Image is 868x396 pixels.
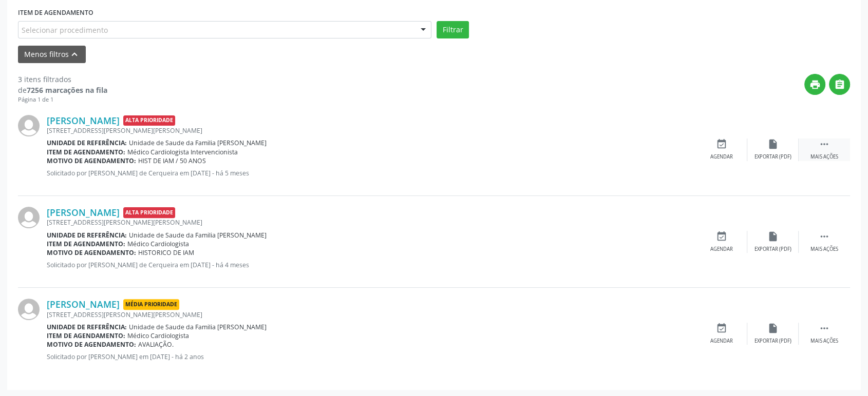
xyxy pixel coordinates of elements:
[834,79,845,90] i: 
[47,156,136,165] b: Motivo de agendamento:
[754,246,791,253] div: Exportar (PDF)
[123,207,175,218] span: Alta Prioridade
[437,21,469,38] button: Filtrar
[123,115,175,126] span: Alta Prioridade
[810,153,838,161] div: Mais ações
[716,231,727,242] i: event_available
[710,338,733,345] div: Agendar
[809,79,821,90] i: print
[129,231,267,240] span: Unidade de Saude da Familia [PERSON_NAME]
[47,323,127,331] b: Unidade de referência:
[138,156,206,165] span: HIST DE IAM / 50 ANOS
[18,74,107,85] div: 3 itens filtrados
[18,85,107,95] div: de
[47,299,120,310] a: [PERSON_NAME]
[127,331,189,340] span: Médico Cardiologista
[127,148,238,156] span: Médico Cardiologista Intervencionista
[27,85,107,95] strong: 7256 marcações na fila
[710,246,733,253] div: Agendar
[127,240,189,248] span: Médico Cardiologista
[754,153,791,161] div: Exportar (PDF)
[819,138,830,150] i: 
[47,218,696,227] div: [STREET_ADDRESS][PERSON_NAME][PERSON_NAME]
[18,207,40,228] img: img
[716,323,727,334] i: event_available
[47,138,127,147] b: Unidade de referência:
[47,115,120,126] a: [PERSON_NAME]
[47,261,696,269] p: Solicitado por [PERSON_NAME] de Cerqueira em [DATE] - há 4 meses
[69,49,80,60] i: keyboard_arrow_up
[819,323,830,334] i: 
[18,5,93,21] label: Item de agendamento
[18,115,40,136] img: img
[129,323,267,331] span: Unidade de Saude da Familia [PERSON_NAME]
[138,248,194,257] span: HISTORICO DE IAM
[18,95,107,104] div: Página 1 de 1
[819,231,830,242] i: 
[716,138,727,150] i: event_available
[47,352,696,361] p: Solicitado por [PERSON_NAME] em [DATE] - há 2 anos
[47,331,125,340] b: Item de agendamento:
[22,25,108,35] span: Selecionar procedimento
[138,340,174,349] span: AVALIAÇÃO.
[767,323,779,334] i: insert_drive_file
[810,246,838,253] div: Mais ações
[47,248,136,257] b: Motivo de agendamento:
[129,138,267,147] span: Unidade de Saude da Familia [PERSON_NAME]
[47,169,696,177] p: Solicitado por [PERSON_NAME] de Cerqueira em [DATE] - há 5 meses
[767,138,779,150] i: insert_drive_file
[47,207,120,218] a: [PERSON_NAME]
[47,148,125,156] b: Item de agendamento:
[47,240,125,248] b: Item de agendamento:
[47,340,136,349] b: Motivo de agendamento:
[18,46,86,64] button: Menos filtroskeyboard_arrow_up
[47,310,696,319] div: [STREET_ADDRESS][PERSON_NAME][PERSON_NAME]
[754,338,791,345] div: Exportar (PDF)
[804,74,825,95] button: print
[18,299,40,320] img: img
[47,126,696,135] div: [STREET_ADDRESS][PERSON_NAME][PERSON_NAME]
[123,299,179,310] span: Média Prioridade
[710,153,733,161] div: Agendar
[829,74,850,95] button: 
[767,231,779,242] i: insert_drive_file
[810,338,838,345] div: Mais ações
[47,231,127,240] b: Unidade de referência:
